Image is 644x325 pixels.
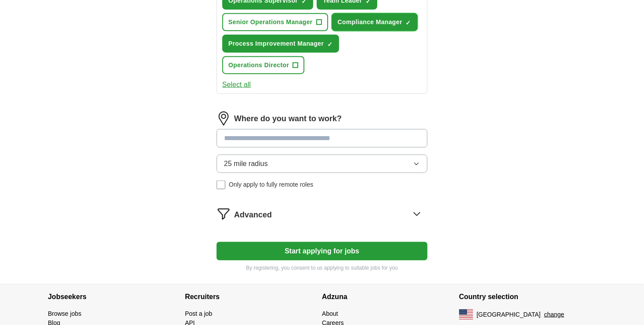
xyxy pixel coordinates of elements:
[406,19,411,26] span: ✓
[459,309,473,320] img: US flag
[234,113,342,125] label: Where do you want to work?
[217,242,427,260] button: Start applying for jobs
[229,180,313,189] span: Only apply to fully remote roles
[185,310,212,317] a: Post a job
[217,112,231,126] img: location.png
[228,39,324,48] span: Process Improvement Manager
[228,18,313,27] span: Senior Operations Manager
[228,61,289,70] span: Operations Director
[327,41,333,48] span: ✓
[544,310,564,319] button: change
[477,310,541,319] span: [GEOGRAPHIC_DATA]
[222,13,328,31] button: Senior Operations Manager
[224,159,268,169] span: 25 mile radius
[217,155,427,173] button: 25 mile radius
[322,310,338,317] a: About
[222,35,339,53] button: Process Improvement Manager✓
[217,181,225,189] input: Only apply to fully remote roles
[48,310,81,317] a: Browse jobs
[222,56,304,74] button: Operations Director
[217,207,231,221] img: filter
[332,13,418,31] button: Compliance Manager✓
[222,79,251,90] button: Select all
[338,18,402,27] span: Compliance Manager
[234,209,272,221] span: Advanced
[217,264,427,272] p: By registering, you consent to us applying to suitable jobs for you
[459,285,596,309] h4: Country selection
